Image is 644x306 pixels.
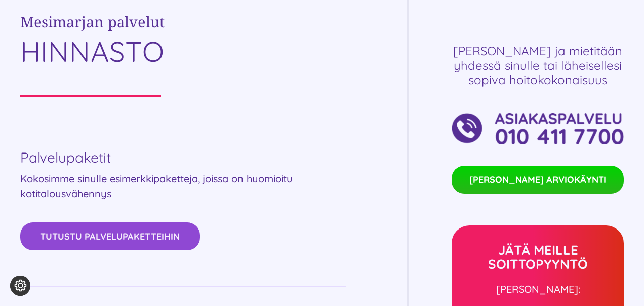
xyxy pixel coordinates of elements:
span: [PERSON_NAME] ARVIOKÄYNTI [469,173,606,186]
span: Tutustu palvelupaketteihin [40,231,180,242]
h4: [PERSON_NAME] ja mieti­tään yhdessä si­nulle tai lähei­sellesi sopiva hoitokokonaisuus [452,44,624,87]
button: Evästeasetukset [10,276,30,296]
h4: Palvelupaketit [20,149,346,166]
a: [PERSON_NAME] ARVIOKÄYNTI [452,166,624,194]
p: [PERSON_NAME]: [452,282,624,297]
h1: HINNASTO [20,36,346,67]
a: Tutustu palvelupaketteihin [20,222,200,250]
p: Kokosimme sinulle esimerkkipaketteja, joissa on huomioitu kotitalousvähennys [20,171,346,201]
span: Mesimarjan palvelut [20,12,165,31]
strong: JÄTÄ MEILLE SOITTOPYYNTÖ [488,242,588,273]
